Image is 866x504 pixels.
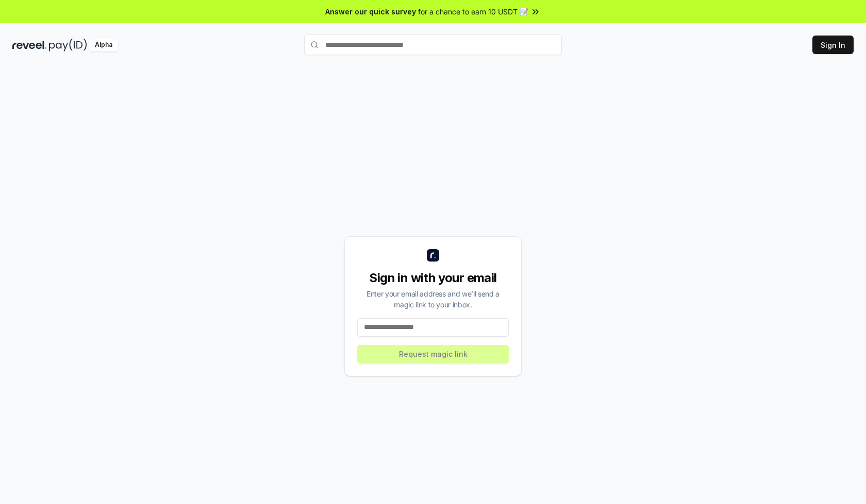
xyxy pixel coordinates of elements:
[357,288,509,310] div: Enter your email address and we’ll send a magic link to your inbox.
[89,39,118,51] div: Alpha
[427,249,439,262] img: logo_small
[325,6,416,17] span: Answer our quick survey
[49,39,87,51] img: pay_id
[357,270,509,286] div: Sign in with your email
[418,6,528,17] span: for a chance to earn 10 USDT 📝
[812,36,854,54] button: Sign In
[12,39,47,51] img: reveel_dark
